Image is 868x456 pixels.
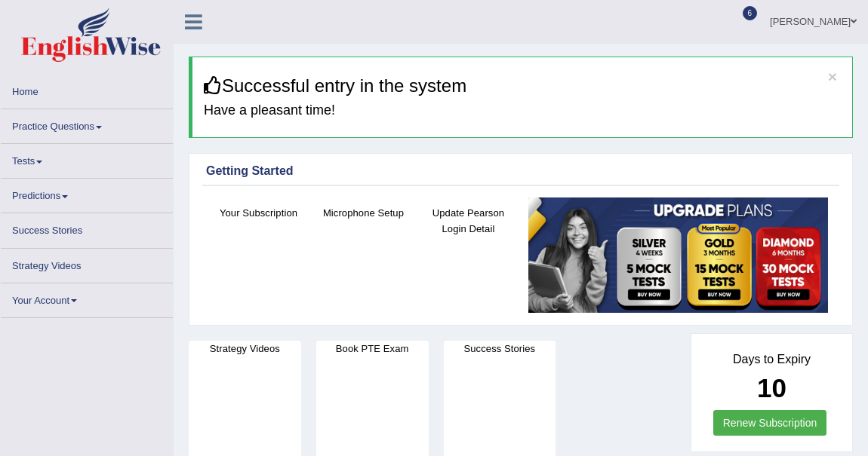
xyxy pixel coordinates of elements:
[204,103,841,118] h4: Have a pleasant time!
[423,205,513,237] h4: Update Pearson Login Detail
[206,162,836,180] div: Getting Started
[204,76,841,96] h3: Successful entry in the system
[214,205,303,221] h4: Your Subscription
[1,144,173,173] a: Tests
[1,109,173,139] a: Practice Questions
[316,341,429,357] h4: Book PTE Exam
[1,283,173,313] a: Your Account
[757,373,786,402] b: 10
[1,213,173,243] a: Success Stories
[1,249,173,278] a: Strategy Videos
[1,75,173,104] a: Home
[528,197,828,314] img: small5.jpg
[319,205,408,221] h4: Microphone Setup
[828,69,837,84] button: ×
[444,341,556,357] h4: Success Stories
[743,6,758,20] span: 6
[189,341,301,357] h4: Strategy Videos
[713,410,827,436] a: Renew Subscription
[708,353,836,366] h4: Days to Expiry
[1,179,173,208] a: Predictions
